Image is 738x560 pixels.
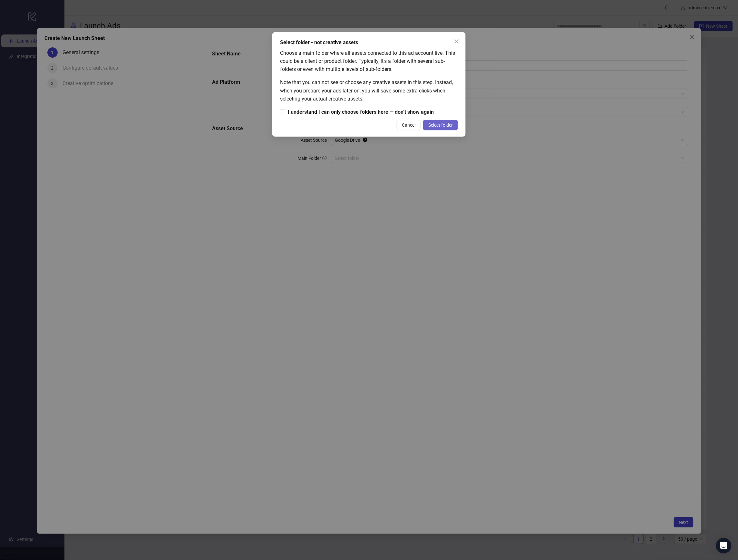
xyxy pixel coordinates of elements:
button: Cancel [397,120,421,130]
div: Select folder - not creative assets [280,39,458,46]
div: Open Intercom Messenger [716,538,732,554]
div: Choose a main folder where all assets connected to this ad account live. This could be a client o... [280,49,458,73]
span: I understand I can only choose folders here — don’t show again [285,108,436,116]
button: Close [452,36,462,46]
span: Select folder [428,122,453,128]
button: Select folder [423,120,458,130]
span: close [454,39,459,44]
span: Cancel [402,122,415,128]
div: Note that you can not see or choose any creative assets in this step. Instead, when you prepare y... [280,78,458,102]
